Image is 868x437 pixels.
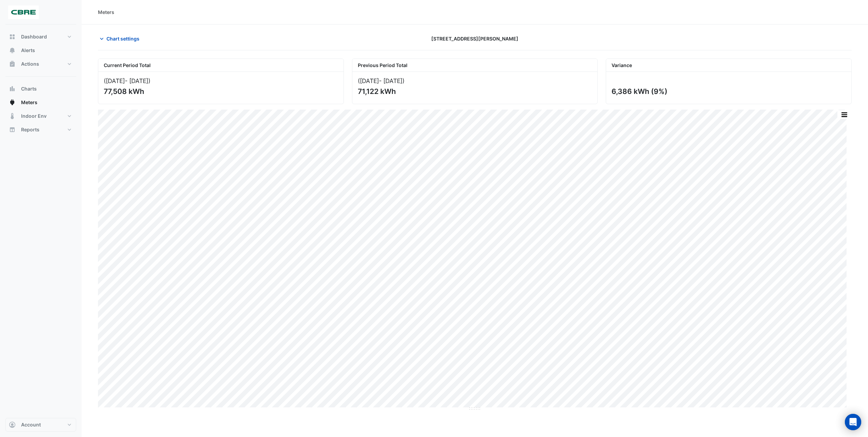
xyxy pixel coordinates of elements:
button: Chart settings [98,33,144,45]
img: Company Logo [8,5,39,19]
span: Account [21,421,41,428]
button: Account [5,418,76,432]
span: [STREET_ADDRESS][PERSON_NAME] [431,35,518,42]
span: Meters [21,99,37,106]
div: Variance [606,59,851,72]
div: Previous Period Total [352,59,598,72]
button: Indoor Env [5,109,76,123]
span: Charts [21,85,37,92]
div: ([DATE] ) [358,77,592,84]
div: Open Intercom Messenger [845,414,861,430]
button: Dashboard [5,30,76,44]
span: Chart settings [106,35,139,42]
button: Reports [5,123,76,136]
app-icon: Actions [9,61,16,67]
div: 77,508 kWh [104,87,337,96]
span: - [DATE] [125,77,148,84]
button: Actions [5,57,76,71]
span: Alerts [21,47,35,54]
button: Meters [5,96,76,109]
button: Alerts [5,44,76,57]
button: More Options [837,110,851,119]
span: Indoor Env [21,113,47,119]
app-icon: Alerts [9,47,16,54]
div: 71,122 kWh [358,87,591,96]
div: Current Period Total [98,59,344,72]
app-icon: Charts [9,85,16,92]
span: Actions [21,61,39,67]
span: Reports [21,126,39,133]
app-icon: Dashboard [9,33,16,40]
button: Charts [5,82,76,96]
span: Dashboard [21,33,47,40]
app-icon: Indoor Env [9,113,16,119]
span: - [DATE] [379,77,402,84]
app-icon: Reports [9,126,16,133]
div: Meters [98,9,114,16]
app-icon: Meters [9,99,16,106]
div: ([DATE] ) [104,77,338,84]
div: 6,386 kWh (9%) [612,87,845,96]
